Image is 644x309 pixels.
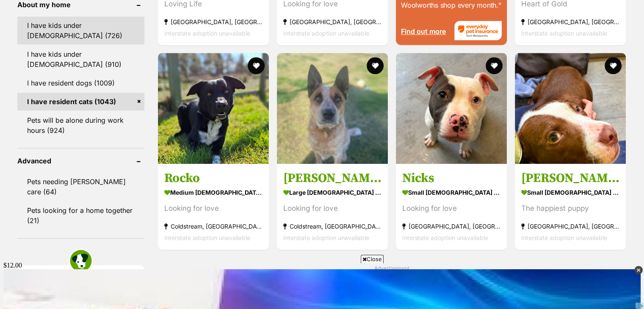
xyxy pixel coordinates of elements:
div: Looking for love [402,203,500,214]
img: Nicks - American Staffordshire Terrier Dog [396,53,507,164]
button: favourite [248,57,265,74]
strong: Coldstream, [GEOGRAPHIC_DATA] [164,221,263,232]
strong: [GEOGRAPHIC_DATA], [GEOGRAPHIC_DATA] [402,221,500,232]
a: [PERSON_NAME] large [DEMOGRAPHIC_DATA] Dog Looking for love Coldstream, [GEOGRAPHIC_DATA] Interst... [277,164,388,250]
h3: Nicks [402,170,500,186]
img: close_grey_3x.png [634,266,643,274]
div: $12.00 [3,3,641,11]
h3: Rocko [164,170,263,186]
a: Nicks small [DEMOGRAPHIC_DATA] Dog Looking for love [GEOGRAPHIC_DATA], [GEOGRAPHIC_DATA] Intersta... [396,164,507,250]
strong: [GEOGRAPHIC_DATA], [GEOGRAPHIC_DATA] [521,221,619,232]
h3: [PERSON_NAME] [521,170,619,186]
span: Interstate adoption unavailable [402,234,488,241]
div: The happiest puppy [521,203,619,214]
span: Interstate adoption unavailable [521,234,607,241]
strong: large [DEMOGRAPHIC_DATA] Dog [283,186,381,199]
span: Interstate adoption unavailable [164,29,250,36]
strong: medium [DEMOGRAPHIC_DATA] Dog [164,186,263,199]
strong: Coldstream, [GEOGRAPHIC_DATA] [283,221,381,232]
a: I have resident dogs (1009) [17,74,144,92]
div: Looking for love [283,203,381,214]
button: favourite [605,57,622,74]
span: Interstate adoption unavailable [283,234,369,241]
span: Interstate adoption unavailable [521,29,607,36]
strong: small [DEMOGRAPHIC_DATA] Dog [402,186,500,199]
strong: [GEOGRAPHIC_DATA], [GEOGRAPHIC_DATA] [283,16,381,27]
img: Rocko - Border Collie x Kelpie Dog [158,53,269,164]
img: Cooper - Heeler Dog [277,53,388,164]
button: favourite [367,57,384,74]
a: Rocko medium [DEMOGRAPHIC_DATA] Dog Looking for love Coldstream, [GEOGRAPHIC_DATA] Interstate ado... [158,164,269,250]
h3: [PERSON_NAME] [283,170,381,186]
header: Advanced [17,157,144,165]
a: Pets needing [PERSON_NAME] care (64) [17,173,144,201]
strong: small [DEMOGRAPHIC_DATA] Dog [521,186,619,199]
span: Close [361,255,384,263]
div: Looking for love [164,203,263,214]
span: Interstate adoption unavailable [164,234,250,241]
span: Interstate adoption unavailable [283,29,369,36]
strong: [GEOGRAPHIC_DATA], [GEOGRAPHIC_DATA] [521,16,619,27]
a: I have resident cats (1043) [17,93,144,110]
a: [PERSON_NAME] small [DEMOGRAPHIC_DATA] Dog The happiest puppy [GEOGRAPHIC_DATA], [GEOGRAPHIC_DATA... [515,164,626,250]
a: I have kids under [DEMOGRAPHIC_DATA] (726) [17,17,144,44]
a: I have kids under [DEMOGRAPHIC_DATA] (910) [17,45,144,73]
a: Pets will be alone during work hours (924) [17,111,144,139]
header: About my home [17,1,144,8]
a: Pets looking for a home together (21) [17,201,144,229]
img: Sid Vicious - American Staffordshire Terrier Dog [515,53,626,164]
strong: [GEOGRAPHIC_DATA], [GEOGRAPHIC_DATA] [164,16,263,27]
button: favourite [486,57,503,74]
